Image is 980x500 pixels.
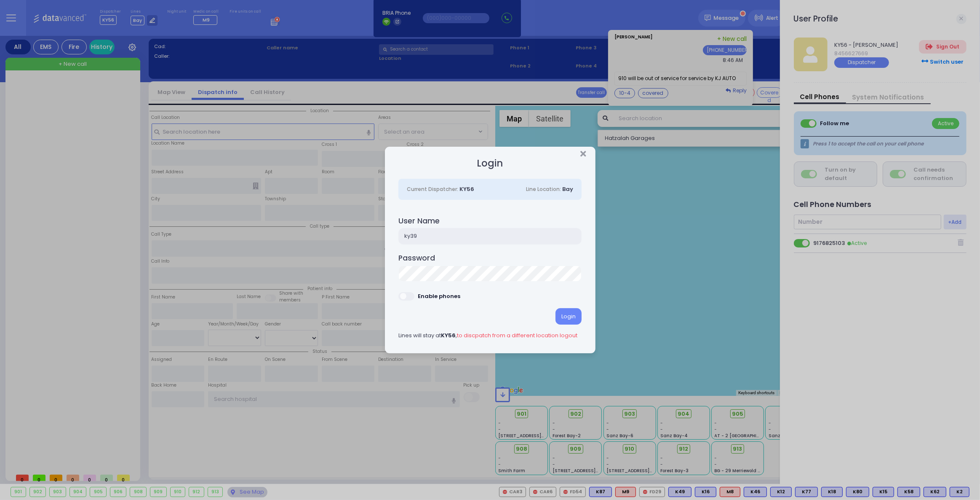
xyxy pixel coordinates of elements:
span: KY56 [441,331,456,339]
span: Line Location: [526,185,561,193]
span: Current Dispatcher: [407,185,458,193]
div: Enable phones [418,292,461,301]
span: KY56 [459,185,474,193]
span: Bay [562,185,573,193]
h4: User Name [398,217,582,226]
span: Lines will stay at , [398,331,577,340]
a: to discpatch from a different location logout [457,331,577,339]
h2: Login [477,158,503,169]
button: Close [580,150,586,158]
h4: Password [398,254,582,263]
input: Enter user name [398,228,582,244]
div: Login [555,308,582,324]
